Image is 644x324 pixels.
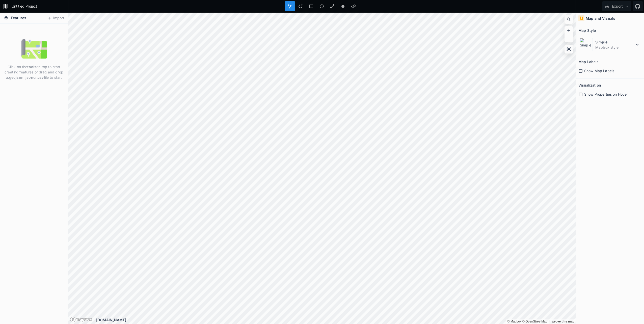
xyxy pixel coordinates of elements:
[584,92,628,97] span: Show Properties on Hover
[21,36,47,62] img: empty
[27,65,36,69] strong: tools
[578,81,601,89] h2: Visualization
[578,58,599,66] h2: Map Labels
[4,64,64,80] p: Click on the on top to start creating features or drag and drop a , or file to start
[8,75,23,79] strong: .geojson
[11,15,26,20] span: Features
[522,320,547,323] a: OpenStreetMap
[586,16,615,21] h4: Map and Visuals
[549,320,574,323] a: Map feedback
[24,75,33,79] strong: .json
[602,1,631,11] button: Export
[595,45,634,50] dd: Mapbox style
[37,75,44,79] strong: .csv
[507,320,521,323] a: Mapbox
[45,14,67,22] button: Import
[595,39,634,45] dt: Simple
[580,38,593,51] img: Simple
[70,317,92,322] a: Mapbox logo
[584,68,614,73] span: Show Map Labels
[96,317,576,322] div: [DOMAIN_NAME]
[578,26,596,34] h2: Map Style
